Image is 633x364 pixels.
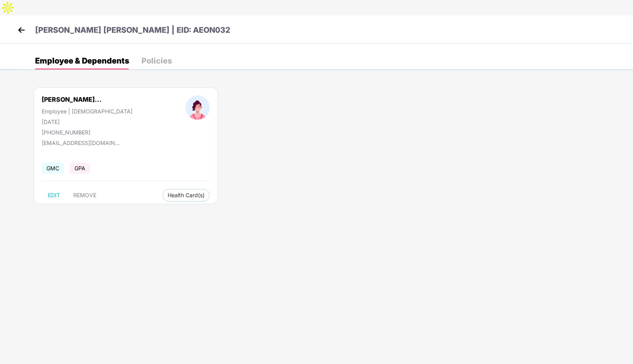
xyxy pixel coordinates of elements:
[42,129,133,136] div: [PHONE_NUMBER]
[42,140,120,146] div: [EMAIL_ADDRESS][DOMAIN_NAME]
[70,163,90,174] span: GPA
[16,24,27,36] img: back
[42,163,64,174] span: GMC
[186,95,210,120] img: profileImage
[73,192,96,198] span: REMOVE
[48,192,60,198] span: EDIT
[35,24,230,36] p: [PERSON_NAME] [PERSON_NAME] | EID: AEON032
[42,189,66,201] button: EDIT
[141,57,172,65] div: Policies
[67,189,103,201] button: REMOVE
[42,95,102,103] div: [PERSON_NAME]...
[42,108,133,115] div: Employee | [DEMOGRAPHIC_DATA]
[35,57,129,65] div: Employee & Dependents
[163,189,210,201] button: Health Card(s)
[42,118,133,125] div: [DATE]
[168,193,205,197] span: Health Card(s)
